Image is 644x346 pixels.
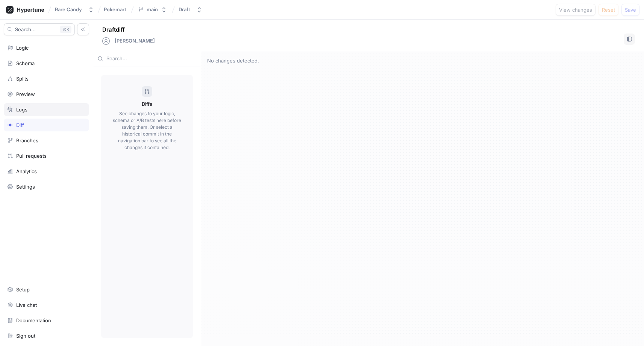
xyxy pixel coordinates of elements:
p: No changes detected. [207,57,638,65]
input: Search... [106,55,197,62]
div: K [60,26,71,33]
span: Search... [15,27,36,32]
button: main [135,3,170,16]
div: Rare Candy [55,6,82,13]
button: Save [621,4,639,16]
p: Diffs [142,101,152,108]
div: Documentation [16,317,51,323]
div: Sign out [16,333,35,339]
p: Draft diff [102,26,125,34]
div: Schema [16,60,35,66]
div: Logs [16,107,27,113]
div: Preview [16,91,35,97]
div: Branches [16,137,38,143]
p: [PERSON_NAME] [115,37,155,45]
button: Draft [176,3,205,16]
div: Settings [16,184,35,190]
div: Setup [16,287,30,293]
div: Draft [179,6,190,13]
button: Search...K [4,23,75,35]
button: View changes [556,4,596,16]
span: Pokemart [104,7,126,12]
div: Live chat [16,302,37,308]
button: Reset [599,4,618,16]
div: Analytics [16,168,37,174]
div: main [147,6,158,13]
span: Save [625,8,636,12]
div: Logic [16,45,29,51]
div: Splits [16,76,29,82]
div: Pull requests [16,153,47,159]
p: See changes to your logic, schema or A/B tests here before saving them. Or select a historical co... [112,110,182,151]
span: Reset [602,8,615,12]
div: Diff [16,122,24,128]
a: Documentation [4,314,89,327]
button: Rare Candy [52,3,97,16]
span: View changes [559,8,592,12]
